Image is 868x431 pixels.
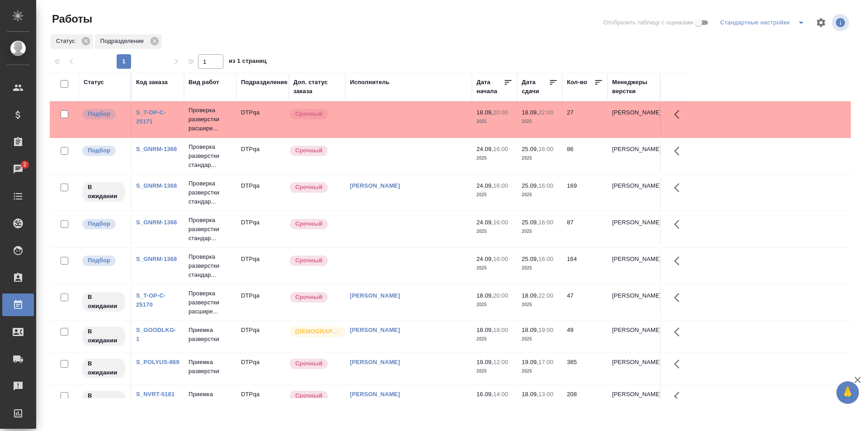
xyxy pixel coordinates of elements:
div: Дата сдачи [522,78,549,96]
p: Проверка разверстки расшире... [189,289,232,316]
div: Статус [51,34,93,49]
p: 2025 [476,227,513,236]
td: 164 [562,250,608,282]
p: 18.09, [522,327,538,333]
td: 47 [562,287,608,318]
p: 2025 [522,335,558,344]
p: 2025 [522,367,558,376]
p: 22:00 [538,292,553,299]
p: 16.09, [476,391,493,398]
p: 19:00 [538,327,553,333]
p: 19.09, [476,359,493,365]
p: 2025 [522,154,558,163]
p: [PERSON_NAME] [612,326,656,335]
p: Срочный [295,256,322,265]
a: S_POLYUS-869 [136,359,179,365]
button: Здесь прячутся важные кнопки [669,385,690,407]
p: Статус [56,37,78,46]
div: Исполнитель назначен, приступать к работе пока рано [81,181,126,203]
button: Здесь прячутся важные кнопки [669,177,690,199]
p: [DEMOGRAPHIC_DATA] [295,327,340,336]
p: [PERSON_NAME] [612,181,656,190]
p: 16:00 [493,219,508,226]
p: Приемка разверстки [189,326,232,344]
p: 24.09, [476,256,493,262]
td: DTPqa [236,353,289,385]
span: 2 [18,160,32,169]
p: Проверка разверстки стандар... [189,252,232,279]
p: 2025 [476,300,513,309]
p: 25.09, [522,146,538,152]
p: В ожидании [88,293,120,311]
button: Здесь прячутся важные кнопки [669,321,690,343]
div: Можно подбирать исполнителей [81,255,126,267]
p: Срочный [295,146,322,155]
td: 208 [562,385,608,417]
p: [PERSON_NAME] [612,145,656,154]
p: 12:00 [493,359,508,365]
td: DTPqa [236,385,289,417]
div: Статус [84,78,104,87]
p: 2025 [476,335,513,344]
a: S_GNRM-1368 [136,256,177,262]
span: Отобразить таблицу с оценками [603,18,693,27]
p: Проверка разверстки стандар... [189,142,232,170]
div: Можно подбирать исполнителей [81,145,126,157]
p: В ожидании [88,359,120,377]
div: Дата начала [476,78,504,96]
p: 2025 [522,300,558,309]
p: 19.09, [522,359,538,365]
td: 86 [562,140,608,172]
a: S_GNRM-1368 [136,219,177,226]
p: 2025 [476,367,513,376]
p: 18.09, [476,109,493,116]
p: [PERSON_NAME] [612,255,656,264]
p: 16:00 [493,146,508,152]
p: 13:00 [538,391,553,398]
p: 16:00 [538,219,553,226]
p: Подбор [88,219,110,228]
td: DTPqa [236,140,289,172]
p: 2025 [476,154,513,163]
p: [PERSON_NAME] [612,108,656,117]
p: 16:00 [493,182,508,189]
button: Здесь прячутся важные кнопки [669,104,690,125]
p: Проверка разверстки стандар... [189,179,232,206]
p: [PERSON_NAME] [612,218,656,227]
a: [PERSON_NAME] [350,292,400,299]
p: 16:00 [538,182,553,189]
span: Настроить таблицу [810,12,832,33]
p: Срочный [295,359,322,368]
p: 2025 [476,117,513,126]
div: Вид работ [189,78,219,87]
p: [PERSON_NAME] [612,390,656,399]
a: S_GNRM-1368 [136,182,177,189]
p: 25.09, [522,256,538,262]
td: DTPqa [236,104,289,135]
span: 🙏 [840,383,855,402]
a: S_T-OP-C-25171 [136,109,166,125]
p: Приемка разверстки [189,390,232,408]
a: [PERSON_NAME] [350,182,400,189]
a: 2 [2,158,34,180]
p: Срочный [295,391,322,400]
p: 16:00 [493,256,508,262]
p: В ожидании [88,327,120,345]
p: Подбор [88,146,110,155]
a: S_NVRT-5181 [136,391,175,398]
p: 16:00 [538,146,553,152]
p: 22:00 [538,109,553,116]
td: 87 [562,213,608,245]
p: Подбор [88,256,110,265]
td: DTPqa [236,321,289,353]
p: В ожидании [88,183,120,201]
div: Исполнитель назначен, приступать к работе пока рано [81,390,126,411]
td: DTPqa [236,213,289,245]
p: 17:00 [538,359,553,365]
p: Подбор [88,109,110,118]
p: [PERSON_NAME] [612,358,656,367]
div: Можно подбирать исполнителей [81,218,126,230]
div: Исполнитель назначен, приступать к работе пока рано [81,326,126,347]
p: [PERSON_NAME] [612,291,656,300]
p: В ожидании [88,391,120,409]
